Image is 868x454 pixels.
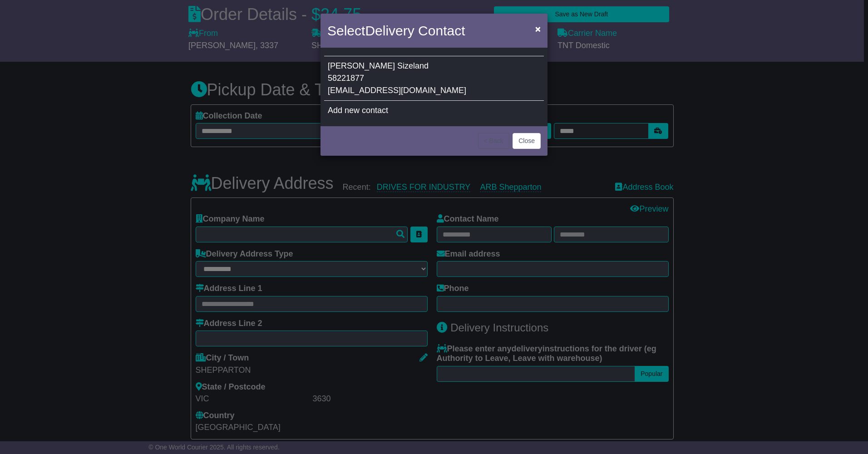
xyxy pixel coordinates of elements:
[328,106,388,115] span: Add new contact
[365,23,414,38] span: Delivery
[327,20,465,41] h4: Select
[535,24,541,34] span: ×
[478,133,509,149] button: < Back
[397,61,429,70] span: Sizeland
[328,86,466,95] span: [EMAIL_ADDRESS][DOMAIN_NAME]
[513,133,541,149] button: Close
[418,23,465,38] span: Contact
[531,20,545,38] button: Close
[328,74,364,83] span: 58221877
[328,61,395,70] span: [PERSON_NAME]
